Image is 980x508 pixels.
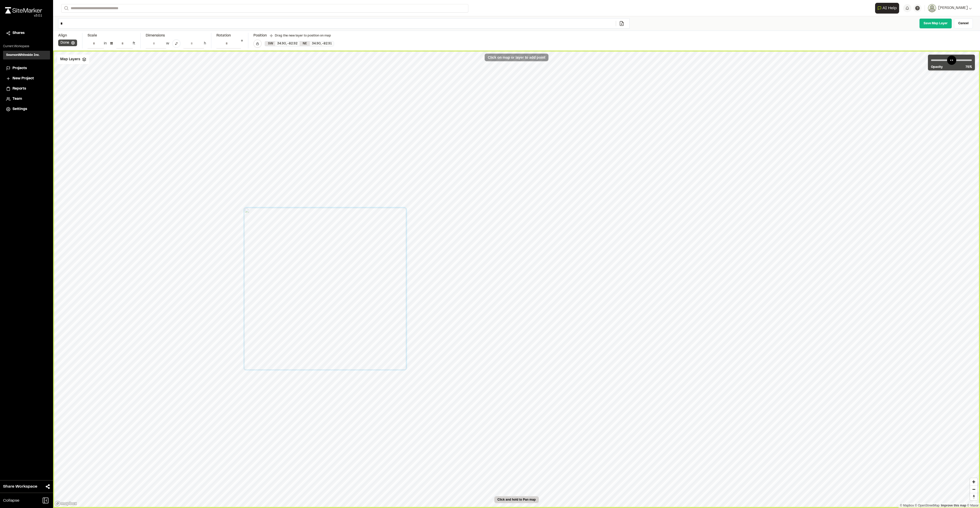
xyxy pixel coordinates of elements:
[875,3,899,14] button: Open AI Assistant
[965,65,972,69] span: 75 %
[270,33,331,38] div: Drag the new layer to position on map
[6,96,47,102] a: Team
[941,504,966,507] a: Map feedback
[900,504,914,507] a: Mapbox
[883,5,897,11] span: AI Help
[216,33,243,39] div: Rotation
[6,30,47,36] a: Shares
[300,41,310,46] div: NE
[241,39,243,48] div: °
[616,21,627,26] a: Add/Change File
[204,41,206,46] div: h
[928,4,936,12] img: User
[6,106,47,112] a: Settings
[970,478,977,486] button: Zoom in
[6,53,40,57] h3: SeamonWhiteside Inc.
[3,498,19,504] span: Collapse
[13,30,24,36] span: Shares
[3,44,50,49] p: Current Workspace
[253,40,262,48] button: Lock Map Layer Position
[5,7,42,14] img: rebrand.png
[13,106,27,112] span: Settings
[970,493,977,500] button: Reset bearing to north
[265,41,334,46] div: SW 34.895152727053684, -82.91577181057318 | NE 34.896673876630985, -82.91391718590964
[970,486,977,493] button: Zoom out
[13,96,22,102] span: Team
[253,33,267,39] div: Position
[60,57,80,62] span: Map Layers
[58,40,77,46] button: Done
[166,41,169,46] div: w
[110,40,113,48] div: =
[58,33,77,39] div: Align
[104,41,107,46] div: in
[133,41,135,46] div: ft
[5,14,42,18] div: Oh geez...please don't...
[954,18,973,29] a: Cancel
[931,65,943,69] span: Opacity
[6,86,47,92] a: Reports
[13,86,26,92] span: Reports
[967,504,979,507] a: Maxar
[13,66,27,71] span: Projects
[6,66,47,71] a: Projects
[53,51,980,508] canvas: Map
[915,504,940,507] a: OpenStreetMap
[310,41,334,46] div: 34.90 , -82.91
[919,18,952,29] a: Save Map Layer
[6,76,47,81] a: New Project
[88,33,97,39] div: Scale
[55,501,77,506] a: Mapbox logo
[875,3,901,14] div: Open AI Assistant
[146,33,206,39] div: Dimensions
[928,4,972,12] button: [PERSON_NAME]
[61,4,70,13] button: Search
[3,484,37,490] span: Share Workspace
[275,41,300,46] div: 34.90 , -82.92
[13,76,34,81] span: New Project
[265,41,275,46] div: SW
[938,5,968,11] span: [PERSON_NAME]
